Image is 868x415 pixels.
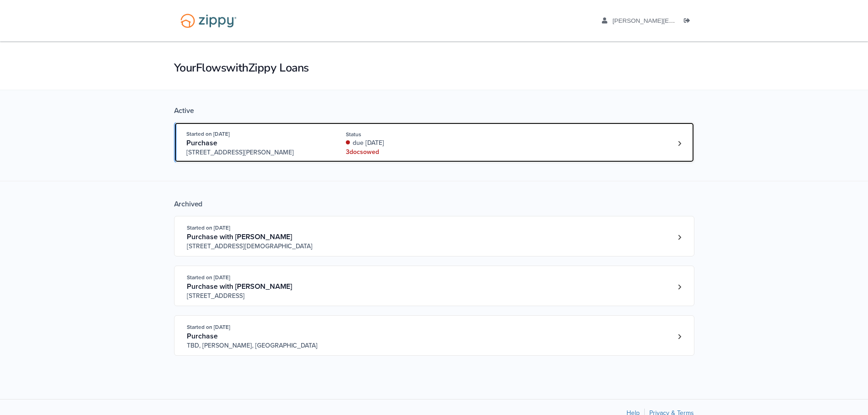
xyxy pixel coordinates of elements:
[187,242,326,251] span: [STREET_ADDRESS][DEMOGRAPHIC_DATA]
[186,131,230,137] span: Started on [DATE]
[187,225,230,231] span: Started on [DATE]
[187,232,292,241] span: Purchase with [PERSON_NAME]
[175,9,242,32] img: Logo
[346,148,467,157] div: 3 doc s owed
[187,282,292,291] span: Purchase with [PERSON_NAME]
[684,17,694,26] a: Log out
[346,130,467,138] div: Status
[174,106,694,115] div: Active
[186,148,325,157] span: [STREET_ADDRESS][PERSON_NAME]
[174,200,694,209] div: Archived
[673,280,687,294] a: Loan number 3993150
[174,315,694,356] a: Open loan 3940633
[612,17,818,24] span: nolan.sarah@mail.com
[174,266,694,306] a: Open loan 3993150
[174,60,694,76] h1: Your Flows with Zippy Loans
[186,138,217,148] span: Purchase
[187,292,326,301] span: [STREET_ADDRESS]
[602,17,818,26] a: edit profile
[346,138,467,148] div: due [DATE]
[673,330,687,343] a: Loan number 3940633
[673,137,687,150] a: Loan number 4190585
[174,122,694,163] a: Open loan 4190585
[187,332,218,341] span: Purchase
[187,274,230,281] span: Started on [DATE]
[174,216,694,256] a: Open loan 3994028
[187,324,230,330] span: Started on [DATE]
[187,341,326,350] span: TBD, [PERSON_NAME], [GEOGRAPHIC_DATA]
[673,231,687,244] a: Loan number 3994028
